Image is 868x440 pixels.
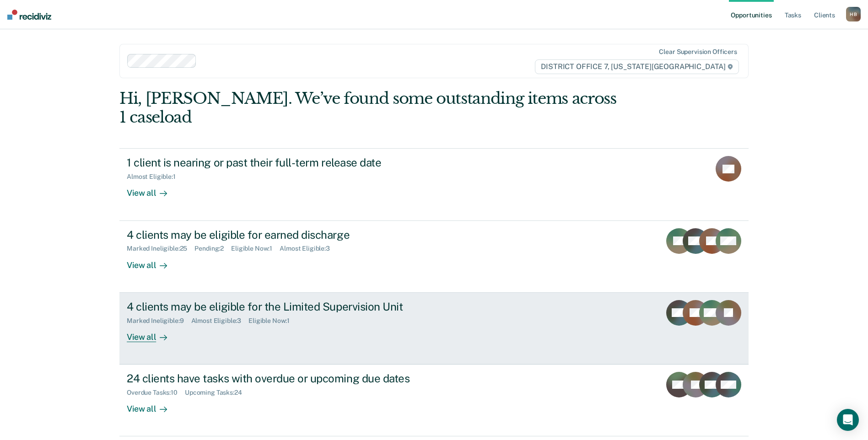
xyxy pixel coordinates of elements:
div: 24 clients have tasks with overdue or upcoming due dates [127,372,448,385]
div: Almost Eligible : 3 [280,245,337,252]
a: 1 client is nearing or past their full-term release dateAlmost Eligible:1View all [119,148,749,220]
a: 4 clients may be eligible for earned dischargeMarked Ineligible:25Pending:2Eligible Now:1Almost E... [119,221,749,293]
div: View all [127,324,178,342]
div: Pending : 2 [194,245,231,252]
div: Hi, [PERSON_NAME]. We’ve found some outstanding items across 1 caseload [119,89,623,127]
div: 4 clients may be eligible for the Limited Supervision Unit [127,300,448,313]
a: 24 clients have tasks with overdue or upcoming due datesOverdue Tasks:10Upcoming Tasks:24View all [119,365,749,436]
a: 4 clients may be eligible for the Limited Supervision UnitMarked Ineligible:9Almost Eligible:3Eli... [119,293,749,365]
span: DISTRICT OFFICE 7, [US_STATE][GEOGRAPHIC_DATA] [535,59,739,74]
div: View all [127,181,178,199]
div: View all [127,252,178,270]
div: H B [846,7,861,21]
div: Overdue Tasks : 10 [127,389,185,397]
div: Open Intercom Messenger [837,409,859,431]
div: Marked Ineligible : 25 [127,245,194,252]
div: Marked Ineligible : 9 [127,317,191,325]
img: Recidiviz [7,10,51,20]
div: Eligible Now : 1 [231,245,280,252]
div: Almost Eligible : 3 [191,317,249,325]
div: Almost Eligible : 1 [127,173,183,181]
div: View all [127,397,178,414]
div: Clear supervision officers [659,48,737,56]
div: Upcoming Tasks : 24 [185,389,249,397]
div: 4 clients may be eligible for earned discharge [127,228,448,241]
button: HB [846,7,861,21]
div: Eligible Now : 1 [248,317,297,325]
div: 1 client is nearing or past their full-term release date [127,156,448,169]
